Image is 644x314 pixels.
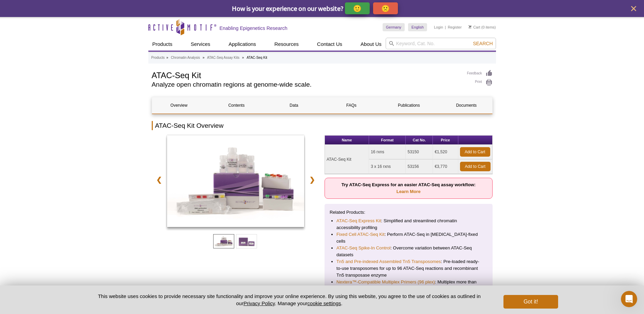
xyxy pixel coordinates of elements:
th: Cat No. [406,136,433,145]
a: ❮ [152,172,166,188]
a: Applications [224,38,260,51]
button: cookie settings [307,300,341,306]
a: Privacy Policy [243,300,275,306]
td: €3,770 [433,159,458,174]
td: 53150 [406,145,433,159]
a: Tn5 and Pre-indexed Assembled Tn5 Transposomes [336,258,441,265]
strong: Try ATAC-Seq Express for an easier ATAC-Seq assay workflow: [342,182,476,194]
p: Related Products: [330,209,487,216]
a: English [408,23,427,31]
button: Got it! [503,295,558,309]
img: ATAC-Seq Kit [167,135,305,227]
h2: ATAC-Seq Kit Overview [152,121,493,130]
a: Documents [439,97,493,114]
td: 16 rxns [369,145,406,159]
li: » [242,56,244,59]
li: ATAC-Seq Kit [246,56,267,59]
a: Add to Cart [460,147,490,157]
li: : Multiplex more than 16 samples [336,279,481,292]
a: Nextera™-Compatible Multiplex Primers (96 plex) [336,279,435,285]
img: Your Cart [468,25,472,29]
li: » [203,56,205,59]
a: Overview [152,97,206,114]
th: Format [369,136,406,145]
button: close [629,4,638,13]
button: Search [471,40,495,47]
p: This website uses cookies to provide necessary site functionality and improve your online experie... [86,293,493,307]
a: Contents [209,97,263,114]
p: 🙂 [353,4,362,13]
a: Resources [270,38,303,51]
h1: ATAC-Seq Kit [152,70,460,80]
a: ATAC-Seq Spike-In Control [336,245,390,251]
a: ❯ [305,172,319,188]
a: FAQs [324,97,378,114]
a: Contact Us [313,38,346,51]
span: Search [473,41,493,46]
h2: Analyze open chromatin regions at genome-wide scale. [152,82,460,88]
td: ATAC-Seq Kit [325,145,369,174]
a: Add to Cart [460,162,491,171]
p: 🙁 [381,4,390,13]
iframe: Intercom live chat [621,291,637,307]
a: ATAC-Seq Express Kit [336,217,381,224]
li: | [445,23,446,31]
input: Keyword, Cat. No. [386,38,496,49]
a: ATAC-Seq Kit [167,135,305,229]
a: Cart [468,25,480,30]
td: 53156 [406,159,433,174]
td: €1,520 [433,145,458,159]
a: Publications [382,97,436,114]
td: 3 x 16 rxns [369,159,406,174]
a: Services [187,38,215,51]
li: » [166,56,168,59]
a: Print [467,79,493,86]
li: (0 items) [468,23,496,31]
a: Germany [383,23,405,31]
a: Register [448,25,462,30]
a: Fixed Cell ATAC-Seq Kit [336,231,385,238]
a: Learn More [397,189,421,194]
a: Products [148,38,177,51]
a: Products [151,55,165,61]
th: Price [433,136,458,145]
a: About Us [356,38,386,51]
a: Feedback [467,70,493,77]
h2: Enabling Epigenetics Research [220,25,288,31]
a: Chromatin Analysis [171,55,200,61]
a: Data [267,97,321,114]
a: ATAC-Seq Assay Kits [207,55,239,61]
li: : Pre-loaded ready-to-use transposomes for up to 96 ATAC-Seq reactions and recombinant Tn5 transp... [336,258,481,279]
li: : Perform ATAC-Seq in [MEDICAL_DATA]-fixed cells [336,231,481,245]
li: : Simplified and streamlined chromatin accessibility profiling [336,217,481,231]
th: Name [325,136,369,145]
span: How is your experience on our website? [232,4,344,13]
a: Login [434,25,443,30]
li: : Overcome variation between ATAC-Seq datasets [336,245,481,258]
